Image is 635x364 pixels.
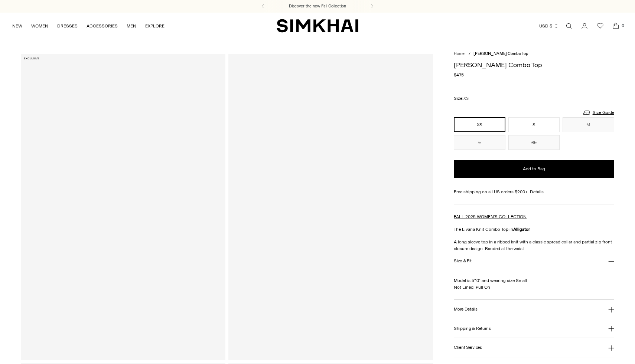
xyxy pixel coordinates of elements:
a: FALL 2025 WOMEN'S COLLECTION [454,214,527,219]
a: Livana Knit Combo Top [228,54,433,360]
h3: Shipping & Returns [454,326,491,331]
h1: [PERSON_NAME] Combo Top [454,62,614,68]
span: XS [463,96,469,101]
button: XL [508,135,560,150]
p: Model is 5'10" and wearing size Small Not Lined, Pull On [454,270,614,291]
a: Wishlist [593,19,608,33]
button: Shipping & Returns [454,319,614,338]
a: EXPLORE [145,18,165,34]
a: MEN [127,18,136,34]
a: Livana Knit Combo Top [21,54,225,360]
a: Discover the new Fall Collection [289,3,346,9]
a: Size Guide [582,108,614,117]
button: XS [454,117,505,132]
button: M [563,117,614,132]
a: ACCESSORIES [87,18,118,34]
a: Open search modal [561,19,576,33]
p: The Livana Knit Combo Top in [454,226,614,233]
span: $475 [454,72,464,78]
button: Client Services [454,338,614,357]
a: Open cart modal [608,19,623,33]
a: SIMKHAI [277,19,358,33]
button: USD $ [539,18,559,34]
h3: Size & Fit [454,259,472,263]
strong: Alligator [513,227,530,232]
button: S [508,117,560,132]
a: NEW [12,18,22,34]
button: Size & Fit [454,252,614,271]
p: A long sleeve top in a ribbed knit with a classic spread collar and partial zip front closure des... [454,239,614,252]
span: Add to Bag [523,166,545,172]
span: 0 [619,22,626,29]
a: Details [530,188,544,195]
a: Home [454,51,465,56]
div: Free shipping on all US orders $200+ [454,188,614,195]
button: L [454,135,505,150]
div: / [469,51,470,57]
button: Add to Bag [454,160,614,178]
h3: More Details [454,307,477,312]
a: Go to the account page [577,19,592,33]
span: [PERSON_NAME] Combo Top [473,51,528,56]
label: Size: [454,95,469,102]
button: More Details [454,300,614,319]
a: WOMEN [31,18,48,34]
a: DRESSES [57,18,78,34]
nav: breadcrumbs [454,51,614,57]
h3: Client Services [454,345,482,350]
